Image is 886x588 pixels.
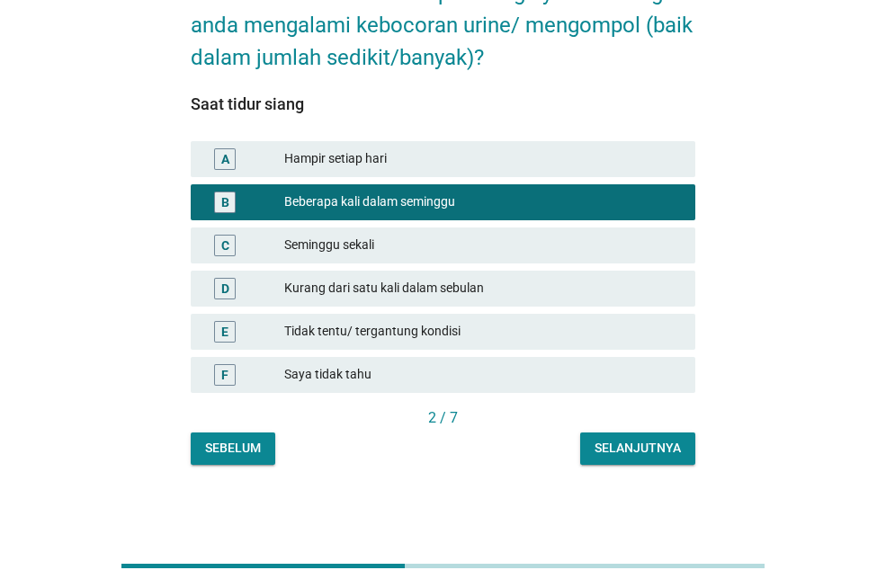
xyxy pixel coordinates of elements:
[284,148,681,170] div: Hampir setiap hari
[284,235,681,256] div: Seminggu sekali
[221,365,228,384] div: F
[284,192,681,213] div: Beberapa kali dalam seminggu
[205,439,261,458] div: Sebelum
[221,236,229,254] div: C
[221,192,229,211] div: B
[595,439,681,458] div: Selanjutnya
[221,279,229,298] div: D
[191,432,275,465] button: Sebelum
[221,149,229,168] div: A
[284,364,681,386] div: Saya tidak tahu
[580,432,695,465] button: Selanjutnya
[221,322,228,341] div: E
[191,407,695,429] div: 2 / 7
[191,92,695,116] div: Saat tidur siang
[284,321,681,343] div: Tidak tentu/ tergantung kondisi
[284,278,681,299] div: Kurang dari satu kali dalam sebulan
